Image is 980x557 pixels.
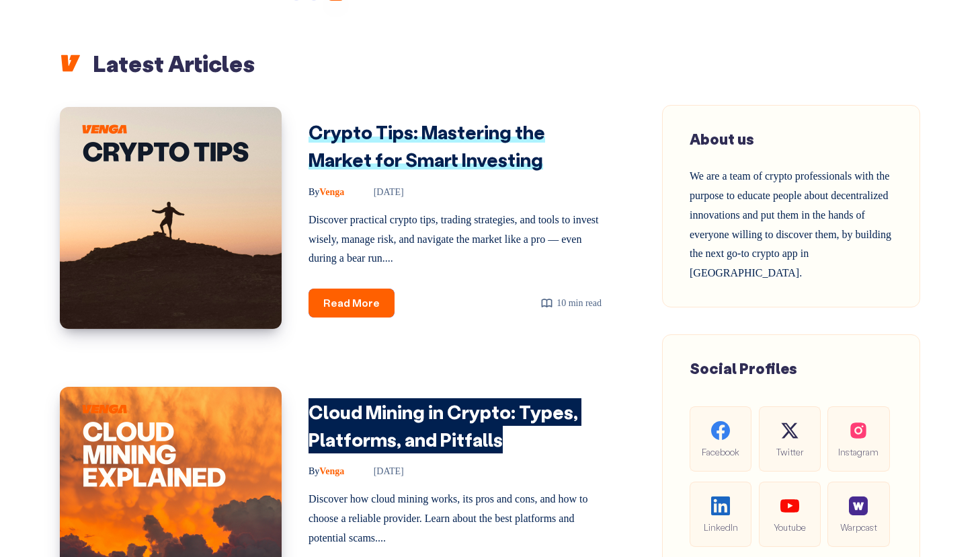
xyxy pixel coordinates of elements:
span: Social Profiles [690,359,797,378]
a: Facebook [690,406,751,472]
time: [DATE] [355,466,404,476]
a: Cloud Mining in Crypto: Types, Platforms, and Pitfalls [309,400,578,451]
a: Warpcast [827,482,889,547]
img: social-warpcast.e8a23a7ed3178af0345123c41633f860.png [849,496,868,515]
a: LinkedIn [690,482,751,547]
span: Youtube [770,519,810,535]
span: Instagram [838,444,879,459]
a: Twitter [759,406,821,472]
span: Venga [309,466,344,476]
img: social-youtube.99db9aba05279f803f3e7a4a838dfb6c.svg [780,496,799,515]
span: Venga [309,187,344,197]
a: ByVenga [309,466,347,476]
a: Read More [309,289,395,318]
img: social-linkedin.be646fe421ccab3a2ad91cb58bdc9694.svg [711,496,730,515]
span: About us [690,129,754,149]
span: By [309,466,319,476]
a: Instagram [827,406,889,472]
a: ByVenga [309,187,347,197]
span: We are a team of crypto professionals with the purpose to educate people about decentralized inno... [690,170,891,278]
a: Crypto Tips: Mastering the Market for Smart Investing [309,120,545,172]
span: By [309,187,319,197]
span: Facebook [700,444,741,459]
span: Twitter [770,444,810,459]
p: Discover how cloud mining works, its pros and cons, and how to choose a reliable provider. Learn ... [309,490,602,548]
span: LinkedIn [700,519,741,535]
p: Discover practical crypto tips, trading strategies, and tools to invest wisely, manage risk, and ... [309,211,602,268]
time: [DATE] [355,187,404,197]
img: Image of: Crypto Tips: Mastering the Market for Smart Investing [60,107,282,329]
h2: Latest Articles [60,48,920,78]
div: 10 min read [540,295,602,311]
a: Youtube [759,482,821,547]
span: Warpcast [838,519,879,535]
